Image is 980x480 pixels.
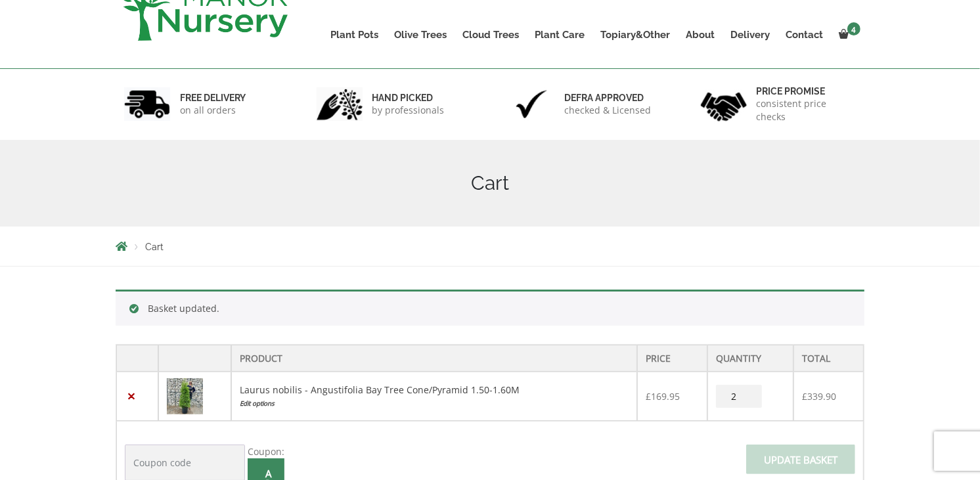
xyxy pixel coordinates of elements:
[124,87,170,121] img: 1.jpg
[678,26,723,44] a: About
[508,87,554,121] img: 3.jpg
[125,389,139,403] a: Remove this item
[564,104,651,117] p: checked & Licensed
[716,385,762,408] input: Product quantity
[707,345,793,372] th: Quantity
[240,383,520,396] a: Laurus nobilis - Angustifolia Bay Tree Cone/Pyramid 1.50-1.60M
[248,445,284,458] label: Coupon:
[317,87,363,121] img: 2.jpg
[646,390,680,403] bdi: 169.95
[847,22,860,35] span: 4
[637,345,707,372] th: Price
[116,241,864,251] nav: Breadcrumbs
[646,390,651,403] span: £
[240,397,629,410] a: Edit options
[757,97,857,123] p: consistent price checks
[802,390,836,403] bdi: 339.90
[746,445,855,474] input: Update basket
[723,26,778,44] a: Delivery
[793,345,864,372] th: Total
[167,378,203,414] img: Cart - 51AE205E 75F0 4AE5 9D25 ADDA6975A9C6 1 105 c
[831,26,864,44] a: 4
[564,92,651,104] h6: Defra approved
[592,26,678,44] a: Topiary&Other
[372,104,445,117] p: by professionals
[527,26,592,44] a: Plant Care
[116,171,864,195] h1: Cart
[372,92,445,104] h6: hand picked
[778,26,831,44] a: Contact
[701,84,747,124] img: 4.jpg
[802,390,807,403] span: £
[116,290,864,326] div: Basket updated.
[180,92,246,104] h6: FREE DELIVERY
[323,26,386,44] a: Plant Pots
[455,26,527,44] a: Cloud Trees
[231,345,637,372] th: Product
[386,26,455,44] a: Olive Trees
[757,85,857,97] h6: Price promise
[145,242,164,252] span: Cart
[180,104,246,117] p: on all orders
